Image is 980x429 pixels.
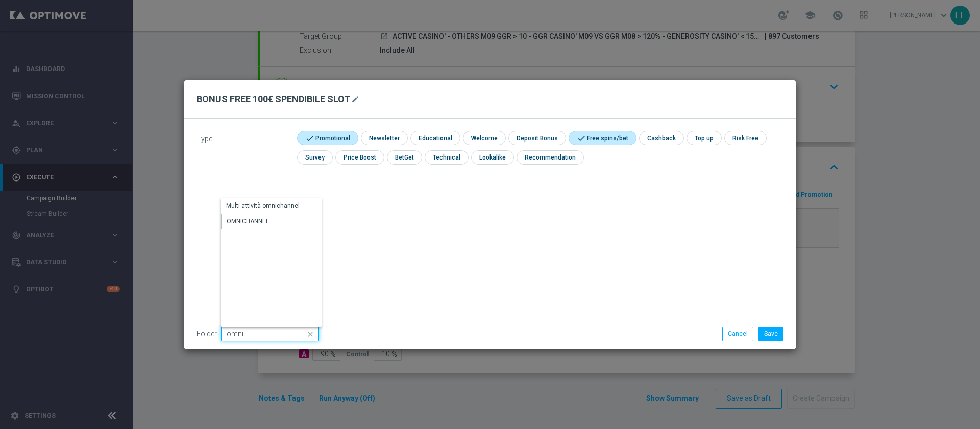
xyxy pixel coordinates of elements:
[226,201,300,210] div: Multi attività omnichannel
[351,95,359,103] i: mode_edit
[197,330,217,338] label: Folder
[221,327,319,341] input: Quick find
[221,214,315,229] div: Press SPACE to select this row.
[306,327,316,342] i: close
[221,198,315,214] div: Press SPACE to select this row.
[722,327,753,341] button: Cancel
[350,93,363,105] button: mode_edit
[227,217,269,226] div: OMNICHANNEL
[197,93,350,105] h2: BONUS FREE 100€ SPENDIBILE SLOT
[197,134,214,143] span: Type:
[758,327,783,341] button: Save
